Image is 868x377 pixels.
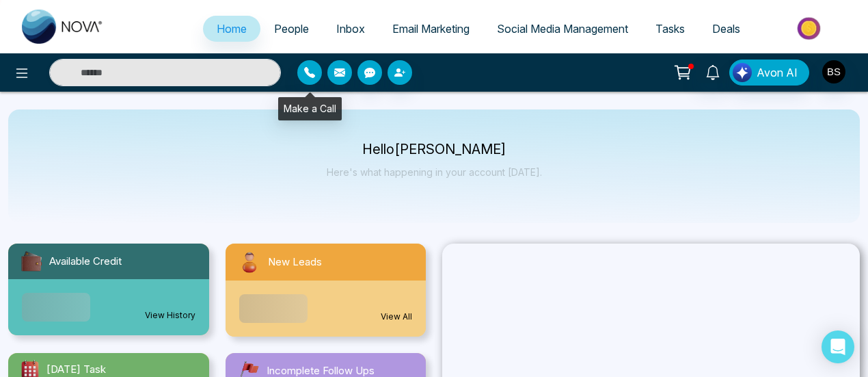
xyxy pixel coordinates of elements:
div: Make a Call [278,97,342,120]
span: New Leads [268,255,322,270]
a: New LeadsView All [217,244,435,337]
a: View All [381,311,412,323]
a: Email Marketing [379,16,483,42]
span: Tasks [655,22,685,36]
img: Nova CRM Logo [22,10,104,44]
a: Deals [699,16,754,42]
div: Open Intercom Messenger [822,330,854,363]
a: View History [145,309,195,322]
img: newLeads.svg [236,249,262,275]
img: availableCredit.svg [19,249,44,274]
a: Home [203,16,260,42]
button: Avon AI [729,60,809,86]
img: User Avatar [822,60,845,83]
span: Email Marketing [392,22,470,36]
p: Here's what happening in your account [DATE]. [327,166,542,178]
p: Hello [PERSON_NAME] [327,144,542,155]
span: Avon AI [757,64,798,81]
a: Social Media Management [483,16,642,42]
a: Inbox [323,16,379,42]
a: People [260,16,323,42]
span: Deals [712,22,740,36]
span: Social Media Management [497,22,628,36]
span: Inbox [336,22,365,36]
span: Available Credit [49,254,122,270]
a: Tasks [642,16,699,42]
span: Home [217,22,247,36]
img: Lead Flow [733,63,752,82]
img: Market-place.gif [761,13,860,44]
span: People [274,22,309,36]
